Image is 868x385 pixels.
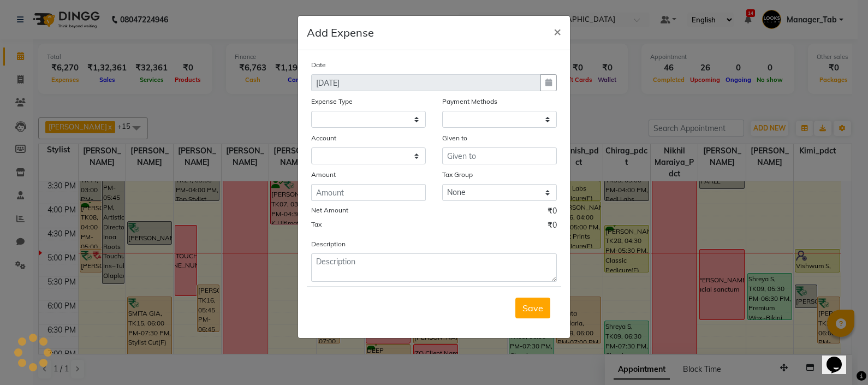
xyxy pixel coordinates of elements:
[548,220,557,234] span: ₹0
[548,205,557,220] span: ₹0
[522,303,543,313] span: Save
[307,25,374,41] h5: Add Expense
[442,170,473,180] label: Tax Group
[442,147,557,164] input: Given to
[311,97,353,106] label: Expense Type
[822,341,857,374] iframe: chat widget
[442,133,467,143] label: Given to
[554,23,561,39] span: ×
[311,239,346,249] label: Description
[442,97,497,106] label: Payment Methods
[311,220,322,229] label: Tax
[311,133,336,143] label: Account
[311,170,336,180] label: Amount
[545,16,570,46] button: Close
[311,60,326,70] label: Date
[311,184,426,201] input: Amount
[515,298,550,318] button: Save
[311,205,348,215] label: Net Amount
